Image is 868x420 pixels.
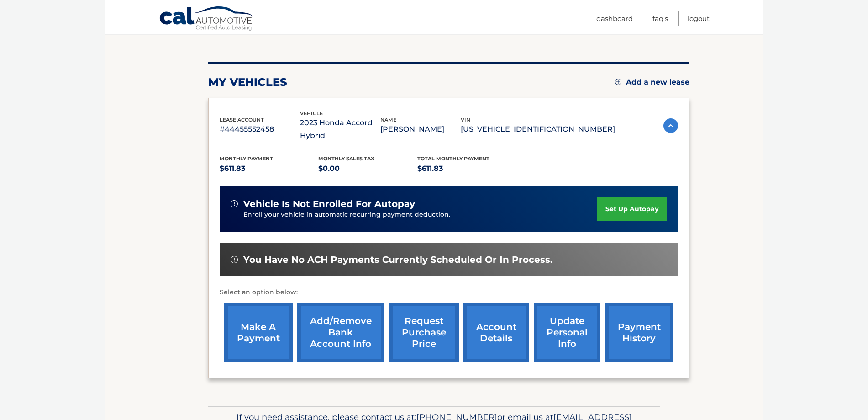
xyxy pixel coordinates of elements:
[380,123,461,136] p: [PERSON_NAME]
[220,287,678,298] p: Select an option below:
[159,6,255,32] a: Cal Automotive
[534,303,600,362] a: update personal info
[318,162,417,175] p: $0.00
[389,303,459,362] a: request purchase price
[231,256,238,263] img: alert-white.svg
[597,197,667,221] a: set up autopay
[461,123,615,136] p: [US_VEHICLE_IDENTIFICATION_NUMBER]
[615,79,621,85] img: add.svg
[663,118,678,133] img: accordion-active.svg
[208,75,287,89] h2: my vehicles
[224,303,293,362] a: make a payment
[615,78,689,87] a: Add a new lease
[300,117,380,142] p: 2023 Honda Accord Hybrid
[220,155,273,162] span: Monthly Payment
[243,210,598,220] p: Enroll your vehicle in automatic recurring payment deduction.
[318,155,374,162] span: Monthly sales Tax
[463,303,529,362] a: account details
[380,117,396,123] span: name
[220,117,264,123] span: lease account
[417,155,489,162] span: Total Monthly Payment
[220,123,300,136] p: #44455552458
[220,162,319,175] p: $611.83
[297,303,384,362] a: Add/Remove bank account info
[652,11,668,26] a: FAQ's
[243,198,415,210] span: vehicle is not enrolled for autopay
[243,254,552,266] span: You have no ACH payments currently scheduled or in process.
[417,162,516,175] p: $611.83
[688,11,710,26] a: Logout
[300,110,323,117] span: vehicle
[596,11,633,26] a: Dashboard
[461,117,470,123] span: vin
[231,200,238,207] img: alert-white.svg
[605,303,673,362] a: payment history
